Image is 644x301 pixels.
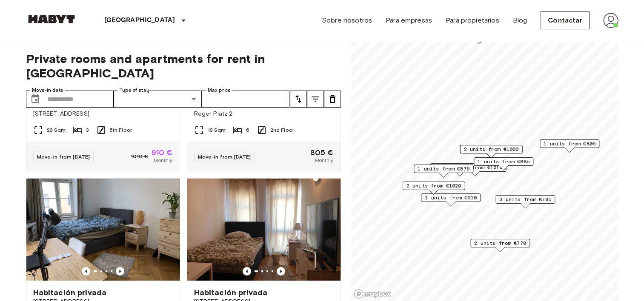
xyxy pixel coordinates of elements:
span: 2 units from €1000 [464,145,518,153]
a: Mapbox logo [354,289,391,299]
img: avatar [603,13,618,28]
img: Habyt [26,15,77,23]
div: Map marker [459,145,522,158]
span: Move-in from [DATE] [198,153,251,160]
div: Map marker [414,165,473,178]
div: Map marker [421,193,481,207]
img: Marketing picture of unit DE-02-024-001-03HF [26,179,180,281]
label: Type of stay [120,87,149,94]
a: Para empresas [386,15,432,26]
a: Para propietarios [446,15,499,26]
button: tune [307,91,324,108]
span: 2nd Floor [270,126,294,134]
span: Move-in from [DATE] [37,153,90,160]
span: 1010 € [131,153,148,160]
button: tune [324,91,341,108]
span: 1 units from €1010 [447,164,502,171]
button: Previous image [277,267,285,275]
span: Habitación privada [33,287,107,298]
div: Map marker [495,195,555,208]
button: Choose date [27,91,44,108]
span: Monthly [154,156,172,164]
span: 1 units from €875 [418,165,469,173]
span: 6 [246,126,249,134]
span: 1 units from €865 [434,164,486,171]
span: Habitación privada [194,287,268,298]
span: 805 € [310,149,334,156]
label: Max price [208,87,231,94]
button: Previous image [243,267,251,275]
div: Map marker [540,139,599,153]
span: Reger Platz 2 [194,110,334,118]
span: 910 € [152,149,173,156]
span: 1 units from €805 [544,140,595,148]
span: 2 units from €1020 [406,182,461,190]
div: Map marker [430,163,489,176]
span: 5th Floor [110,126,132,134]
div: Map marker [474,157,533,170]
a: Contactar [541,11,589,29]
span: Monthly [315,156,333,164]
span: 2 units from €770 [474,239,526,247]
span: 23 Sqm [47,126,66,134]
div: Map marker [460,145,522,158]
span: 1 units from €885 [478,158,530,165]
a: Blog [513,15,527,26]
span: 3 [86,126,89,134]
span: 3 units from €785 [499,196,551,203]
span: [STREET_ADDRESS] [33,110,173,118]
img: Marketing picture of unit DE-02-003-002-01HF [187,179,341,281]
span: Private rooms and apartments for rent in [GEOGRAPHIC_DATA] [26,51,341,80]
p: [GEOGRAPHIC_DATA] [104,15,175,26]
a: Sobre nosotros [322,15,372,26]
button: Previous image [116,267,124,275]
button: tune [290,91,307,108]
span: 1 units from €910 [425,194,477,202]
div: Map marker [402,182,465,195]
span: 13 Sqm [208,126,226,134]
div: Map marker [444,163,506,176]
label: Move-in date [32,87,63,94]
div: Map marker [470,239,530,252]
button: Previous image [82,267,90,275]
